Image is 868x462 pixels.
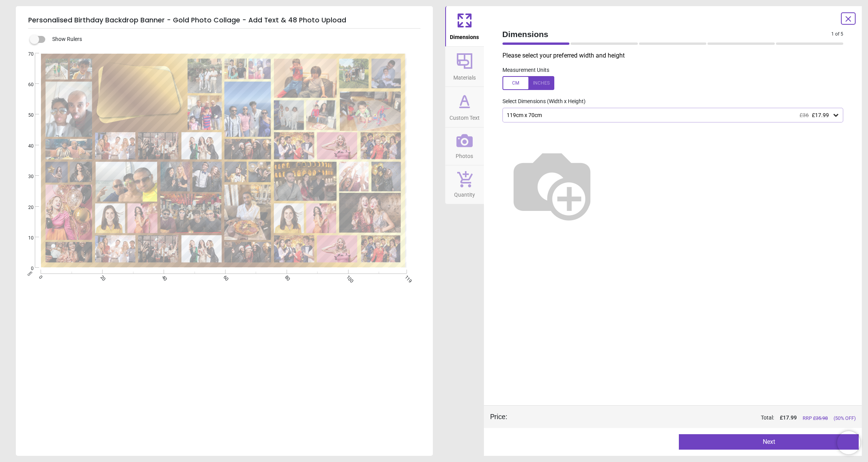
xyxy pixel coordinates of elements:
[453,70,476,82] span: Materials
[831,31,843,37] span: 1 of 5
[454,187,475,199] span: Quantity
[456,149,473,160] span: Photos
[445,47,484,87] button: Materials
[445,6,484,46] button: Dimensions
[783,414,797,421] span: 17.99
[445,87,484,127] button: Custom Text
[445,127,484,165] button: Photos
[834,415,856,422] span: (50% OFF)
[803,415,828,422] span: RRP
[780,414,797,422] span: £
[800,112,809,118] span: £36
[502,51,850,60] p: Please select your preferred width and height
[813,415,828,421] span: £ 35.98
[837,431,860,454] iframe: Brevo live chat
[450,30,479,41] span: Dimensions
[679,434,859,450] button: Next
[490,412,507,421] div: Price :
[28,12,420,29] h5: Personalised Birthday Backdrop Banner - Gold Photo Collage - Add Text & 48 Photo Upload
[519,414,856,422] div: Total:
[812,112,829,118] span: £17.99
[34,35,433,44] div: Show Rulers
[506,112,832,119] div: 119cm x 70cm
[449,110,480,122] span: Custom Text
[502,66,549,74] label: Measurement Units
[445,165,484,204] button: Quantity
[19,51,34,58] span: 70
[502,135,601,234] img: Helper for size comparison
[496,98,586,105] label: Select Dimensions (Width x Height)
[502,29,832,40] span: Dimensions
